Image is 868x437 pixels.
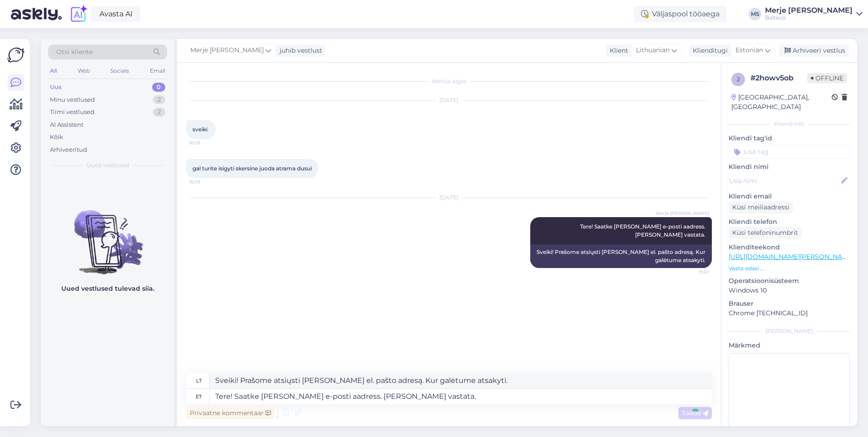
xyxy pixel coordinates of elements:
[50,83,62,92] div: Uus
[606,46,628,55] div: Klient
[189,139,223,146] span: 16:09
[737,76,740,83] span: 2
[729,120,850,128] div: Kliendi info
[729,217,850,227] p: Kliendi telefon
[634,6,727,22] div: Väljaspool tööaega
[41,194,174,276] img: No chats
[50,145,87,154] div: Arhiveeritud
[729,201,793,214] div: Küsi meiliaadressi
[729,243,850,252] p: Klienditeekond
[276,46,322,55] div: juhib vestlust
[729,276,850,286] p: Operatsioonisüsteem
[87,161,129,169] span: Uued vestlused
[750,73,807,84] div: # 2howv5ob
[689,46,728,55] div: Klienditugi
[636,45,670,55] span: Lithuanian
[735,45,763,55] span: Estonian
[69,5,88,24] img: explore-ai
[729,162,850,172] p: Kliendi nimi
[729,176,839,186] input: Lisa nimi
[729,145,850,159] input: Lisa tag
[148,65,167,77] div: Email
[765,14,853,21] div: Balteco
[7,46,25,64] img: Askly Logo
[186,194,712,202] div: [DATE]
[765,7,853,14] div: Merje [PERSON_NAME]
[729,299,850,308] p: Brauser
[765,7,863,21] a: Merje [PERSON_NAME]Balteco
[656,210,709,217] span: Merje [PERSON_NAME]
[56,47,93,57] span: Otsi kliente
[729,327,850,335] div: [PERSON_NAME]
[61,284,154,293] p: Uued vestlused tulevad siia.
[92,6,140,22] a: Avasta AI
[729,286,850,295] p: Windows 10
[729,264,850,273] p: Vaata edasi ...
[580,223,707,238] span: Tere! Saatke [PERSON_NAME] e-posti aadress. [PERSON_NAME] vastata.
[190,45,264,55] span: Merje [PERSON_NAME]
[807,73,847,83] span: Offline
[50,95,95,104] div: Minu vestlused
[152,83,165,92] div: 0
[186,96,712,104] div: [DATE]
[729,192,850,201] p: Kliendi email
[192,126,207,133] span: sveiki
[153,108,165,117] div: 2
[675,268,709,275] span: 9:40
[76,65,92,77] div: Web
[50,120,84,129] div: AI Assistent
[189,179,223,185] span: 16:09
[186,77,712,85] div: Vestlus algas
[729,227,802,239] div: Küsi telefoninumbrit
[153,95,165,104] div: 2
[729,341,850,350] p: Märkmed
[729,134,850,143] p: Kliendi tag'id
[108,65,131,77] div: Socials
[779,45,849,57] div: Arhiveeri vestlus
[729,308,850,318] p: Chrome [TECHNICAL_ID]
[530,244,712,268] div: Sveiki! Prašome atsiųsti [PERSON_NAME] el. pašto adresą. Kur galėtume atsakyti.
[48,65,59,77] div: All
[749,8,761,20] div: MS
[50,108,94,117] div: Tiimi vestlused
[50,133,63,142] div: Kõik
[192,165,312,172] span: gal turite isigyti skersine juoda atrama dusui
[731,93,832,112] div: [GEOGRAPHIC_DATA], [GEOGRAPHIC_DATA]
